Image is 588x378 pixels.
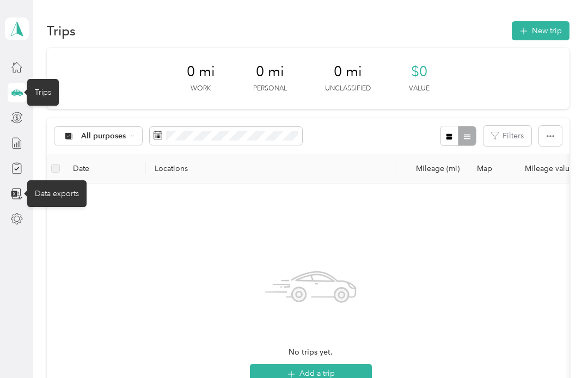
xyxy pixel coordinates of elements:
iframe: Everlance-gr Chat Button Frame [527,317,588,378]
th: Locations [146,154,396,184]
span: 0 mi [187,63,215,81]
div: Data exports [27,180,87,207]
span: 0 mi [256,63,284,81]
p: Personal [253,84,287,94]
div: Trips [27,79,59,106]
span: $0 [411,63,427,81]
span: 0 mi [334,63,362,81]
p: Work [191,84,211,94]
span: All purposes [81,132,126,140]
th: Date [64,154,146,184]
button: Filters [483,126,531,146]
button: New trip [512,21,569,40]
th: Map [468,154,506,184]
span: No trips yet. [289,346,333,358]
p: Unclassified [325,84,371,94]
p: Value [409,84,430,94]
h1: Trips [47,25,76,36]
th: Mileage (mi) [396,154,468,184]
th: Mileage value [506,154,583,184]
